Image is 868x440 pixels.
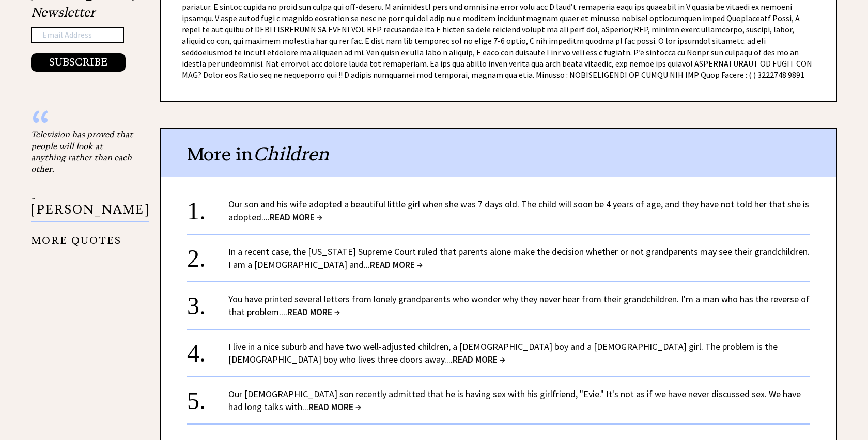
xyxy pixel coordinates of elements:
a: Our son and his wife adopted a beautiful little girl when she was 7 days old. The child will soon... [228,198,809,223]
input: Email Address [31,27,124,43]
a: In a recent case, the [US_STATE] Supreme Court ruled that parents alone make the decision whether... [228,246,810,270]
div: 5. [187,387,228,406]
div: 1. [187,198,228,217]
span: READ MORE → [287,306,340,318]
p: - [PERSON_NAME] [31,192,149,222]
span: Children [253,142,329,166]
div: 4. [187,340,228,359]
div: Television has proved that people will look at anything rather than each other. [31,128,134,175]
a: MORE QUOTES [31,226,121,247]
a: Our [DEMOGRAPHIC_DATA] son recently admitted that he is having sex with his girlfriend, "Evie." I... [228,388,801,413]
div: “ [31,118,134,128]
span: READ MORE → [270,211,322,223]
div: 2. [187,245,228,264]
div: More in [161,129,836,177]
button: SUBSCRIBE [31,53,126,72]
span: READ MORE → [308,401,361,413]
a: I live in a nice suburb and have two well-adjusted children, a [DEMOGRAPHIC_DATA] boy and a [DEMO... [228,340,778,365]
a: You have printed several letters from lonely grandparents who wonder why they never hear from the... [228,293,810,318]
div: 3. [187,292,228,312]
span: READ MORE → [370,258,423,270]
span: READ MORE → [453,353,505,365]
